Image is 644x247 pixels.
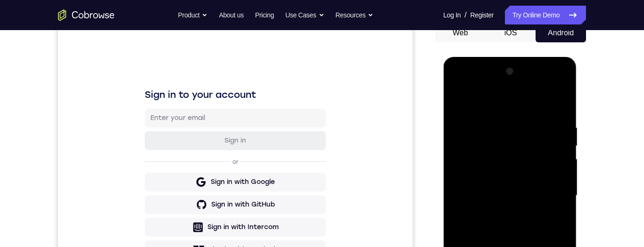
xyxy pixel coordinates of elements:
button: Sign in with Zendesk [87,217,268,236]
button: Sign in with Intercom [87,194,268,213]
a: Go to the home page [58,9,115,21]
a: Pricing [255,6,274,24]
div: Sign in with Intercom [149,199,221,208]
button: Resources [336,6,374,24]
input: Enter your email [92,90,262,99]
p: or [173,135,182,142]
span: / [464,9,466,21]
button: iOS [486,24,536,42]
a: Log In [443,6,461,24]
button: Product [178,6,208,24]
h1: Sign in to your account [87,64,268,78]
button: Android [536,24,586,42]
a: Try Online Demo [505,6,586,24]
div: Sign in with Google [153,154,217,163]
a: About us [219,6,243,24]
div: Sign in with Zendesk [150,222,220,231]
a: Register [471,6,494,24]
button: Use Cases [285,6,324,24]
button: Sign in with Google [87,149,268,168]
button: Sign in [87,108,268,127]
div: Sign in with GitHub [153,176,217,186]
button: Sign in with GitHub [87,172,268,191]
button: Web [435,24,486,42]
